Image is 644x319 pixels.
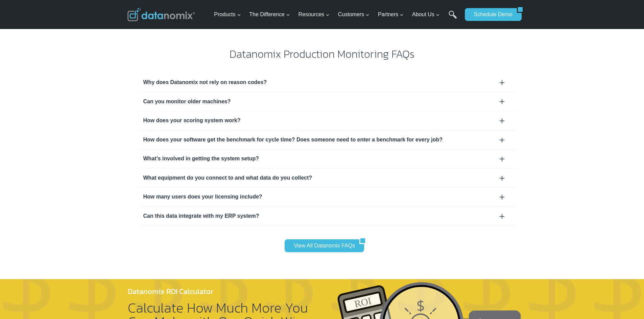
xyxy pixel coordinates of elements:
[143,78,512,87] div: Why does Datanomix not rely on reason codes?
[412,10,440,19] span: About Us
[127,8,195,21] img: Datanomix
[143,116,512,125] div: How does your scoring system work?
[152,0,174,6] span: Last Name
[127,73,517,226] section: FAQ Section
[138,130,517,149] div: How does your software get the benchmark for cycle time? Does someone need to enter a benchmark f...
[143,97,512,106] div: Can you monitor older machines?
[299,10,330,19] span: Resources
[465,8,517,21] a: Schedule Demo
[143,135,512,144] div: How does your software get the benchmark for cycle time? Does someone need to enter a benchmark f...
[211,4,461,26] nav: Primary Navigation
[138,73,517,92] div: Why does Datanomix not rely on reason codes?
[143,174,512,182] div: What equipment do you connect to and what data do you collect?
[138,149,517,168] div: What’s involved in getting the system setup?
[128,286,311,297] h4: Datanomix ROI Calculator
[152,28,183,34] span: Phone number
[249,10,290,19] span: The Difference
[138,207,517,225] div: Can this data integrate with my ERP system?
[76,151,86,155] a: Terms
[214,10,241,19] span: Products
[143,154,512,163] div: What’s involved in getting the system setup?
[285,239,359,252] a: View All Datanomix FAQs
[138,187,517,206] div: How many users does your licensing include?
[127,49,517,59] h2: Datanomix Production Monitoring FAQs
[138,111,517,130] div: How does your scoring system work?
[143,212,512,220] div: Can this data integrate with my ERP system?
[152,83,178,89] span: State/Region
[378,10,404,19] span: Partners
[138,168,517,187] div: What equipment do you connect to and what data do you collect?
[3,218,105,316] iframe: Popup CTA
[449,10,457,26] a: Search
[138,92,517,111] div: Can you monitor older machines?
[143,192,512,201] div: How many users does your licensing include?
[338,10,369,19] span: Customers
[92,151,114,155] a: Privacy Policy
